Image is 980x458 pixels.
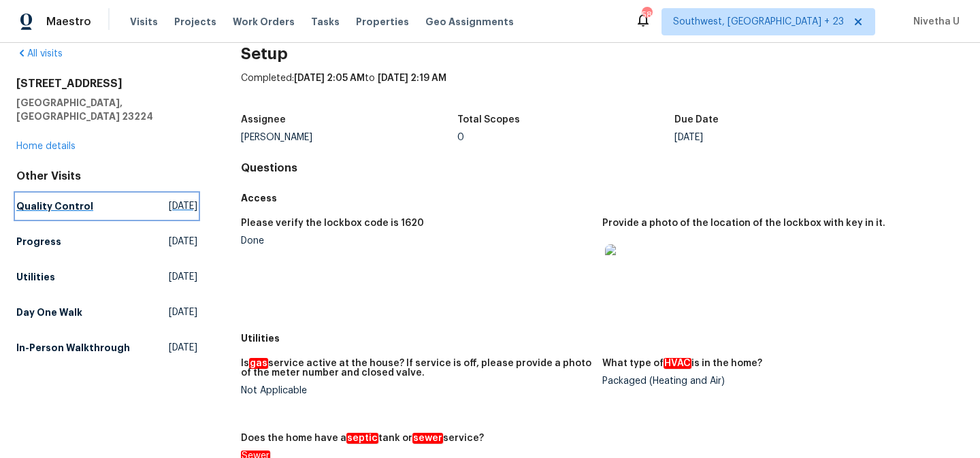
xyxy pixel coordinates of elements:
em: sewer [412,433,443,444]
span: Properties [356,15,409,29]
span: [DATE] [169,306,197,319]
div: [DATE] [674,133,892,142]
h5: Day One Walk [16,306,82,319]
span: Tasks [311,17,340,27]
span: [DATE] [169,341,197,355]
h5: Utilities [16,270,55,284]
span: Projects [174,15,216,29]
div: 582 [642,8,651,22]
h5: Progress [16,235,61,248]
div: 0 [457,133,674,142]
h5: [GEOGRAPHIC_DATA], [GEOGRAPHIC_DATA] 23224 [16,96,197,123]
div: Done [241,236,591,246]
a: Quality Control[DATE] [16,194,197,218]
div: Packaged (Heating and Air) [602,376,953,386]
div: Other Visits [16,169,197,183]
span: Geo Assignments [425,15,514,29]
a: Utilities[DATE] [16,265,197,289]
div: Completed: to [241,71,964,107]
h4: Questions [241,161,964,175]
span: [DATE] 2:05 AM [294,73,365,83]
em: septic [346,433,378,444]
a: Progress[DATE] [16,229,197,254]
h5: Due Date [674,115,719,125]
h5: Access [241,191,964,205]
em: HVAC [664,358,691,369]
a: Home details [16,142,76,151]
h5: Utilities [241,331,964,345]
h5: Please verify the lockbox code is 1620 [241,218,424,228]
h5: Provide a photo of the location of the lockbox with key in it. [602,218,885,228]
h2: [STREET_ADDRESS] [16,77,197,91]
a: In-Person Walkthrough[DATE] [16,336,197,360]
span: Visits [130,15,158,29]
h5: In-Person Walkthrough [16,341,130,355]
em: gas [249,358,268,369]
div: [PERSON_NAME] [241,133,458,142]
span: [DATE] [169,235,197,248]
span: [DATE] [169,270,197,284]
div: Not Applicable [241,386,591,395]
span: Work Orders [233,15,295,29]
h5: Total Scopes [457,115,520,125]
h5: What type of is in the home? [602,359,762,368]
span: Southwest, [GEOGRAPHIC_DATA] + 23 [673,15,844,29]
span: Nivetha U [908,15,960,29]
h5: Is service active at the house? If service is off, please provide a photo of the meter number and... [241,359,591,378]
h5: Quality Control [16,199,93,213]
h5: Assignee [241,115,286,125]
a: All visits [16,49,63,59]
a: Day One Walk[DATE] [16,300,197,325]
span: [DATE] 2:19 AM [378,73,446,83]
span: Maestro [46,15,91,29]
h2: Setup [241,47,964,61]
h5: Does the home have a tank or service? [241,434,484,443]
span: [DATE] [169,199,197,213]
